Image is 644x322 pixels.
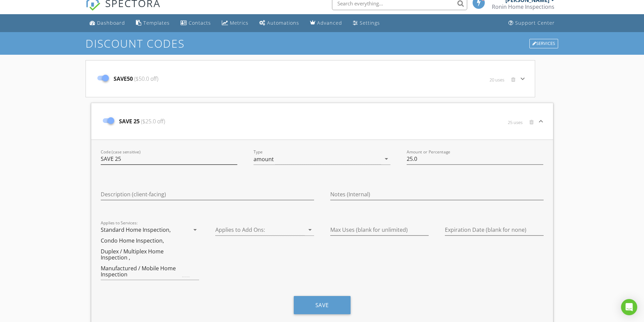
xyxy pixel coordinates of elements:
[143,20,170,26] div: Templates
[101,248,181,261] div: Duplex / Multiplex Home Inspection ,
[317,20,342,26] div: Advanced
[529,38,559,49] a: Services
[191,226,199,234] i: arrow_drop_down
[294,296,351,314] button: Save
[101,227,171,233] div: Standard Home Inspection,
[86,38,559,49] h1: Discount Codes
[133,75,158,82] span: ($50.0 off)
[492,3,554,10] div: Ronin Home Inspections
[490,77,504,82] span: 20 uses
[350,17,383,29] a: Settings
[178,17,214,29] a: Contacts
[330,189,544,200] input: Notes (Internal)
[515,20,555,26] div: Support Center
[537,117,545,125] i: keyboard_arrow_down
[87,17,128,29] a: Dashboard
[189,20,211,26] div: Contacts
[114,75,158,83] span: SAVE50
[360,20,380,26] div: Settings
[445,224,544,236] input: Expiration Date (blank for none)
[508,120,523,125] span: 25 uses
[407,153,544,165] input: Amount or Percentage
[382,155,390,163] i: arrow_drop_down
[254,156,274,162] div: amount
[219,17,251,29] a: Metrics
[86,2,161,16] a: SPECTORA
[101,153,238,165] input: Code (case sensitive)
[230,20,248,26] div: Metrics
[621,299,637,315] div: Open Intercom Messenger
[306,226,314,234] i: arrow_drop_down
[330,224,429,236] input: Max Uses (blank for unlimited)
[257,17,302,29] a: Automations (Basic)
[529,39,558,48] div: Services
[119,117,165,125] span: SAVE 25
[101,238,164,244] div: Condo Home Inspection,
[140,118,165,125] span: ($25.0 off)
[506,17,557,29] a: Support Center
[267,20,299,26] div: Automations
[97,20,125,26] div: Dashboard
[101,265,181,277] div: Manufactured / Mobile Home Inspection
[307,17,345,29] a: Advanced
[519,75,527,83] i: keyboard_arrow_down
[133,17,172,29] a: Templates
[101,189,314,200] input: Description (client-facing)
